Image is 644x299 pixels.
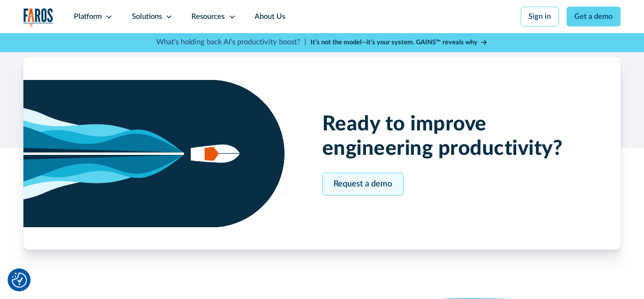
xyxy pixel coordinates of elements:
img: Github Copilot CTA Image [23,80,285,227]
a: Get a demo [567,7,621,26]
div: Platform [74,11,102,22]
a: Contact Modal [322,173,404,196]
p: What's holding back AI's productivity boost? | [156,37,306,48]
a: Sign in [521,7,559,26]
button: Cookie Settings [12,273,27,288]
strong: It’s not the model—it’s your system. GAINS™ reveals why [311,39,478,45]
a: home [23,8,53,28]
img: Logo of the analytics and reporting company Faros. [23,8,53,28]
img: Revisit consent button [12,273,27,288]
h2: Ready to improve engineering productivity? [322,112,583,161]
div: Resources [191,11,225,22]
div: Solutions [132,11,162,22]
a: It’s not the model—it’s your system. GAINS™ reveals why [311,38,488,47]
